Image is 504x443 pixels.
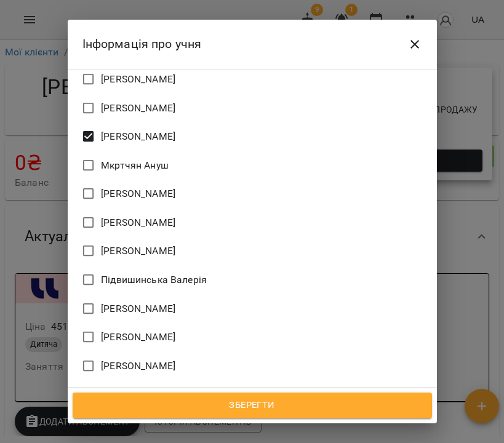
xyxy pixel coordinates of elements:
[101,186,175,201] span: [PERSON_NAME]
[101,215,175,230] span: [PERSON_NAME]
[101,359,175,373] span: [PERSON_NAME]
[101,101,175,116] span: [PERSON_NAME]
[101,387,175,402] span: [PERSON_NAME]
[101,301,175,316] span: [PERSON_NAME]
[86,397,418,413] span: Зберегти
[101,244,175,258] span: [PERSON_NAME]
[101,273,207,287] span: Підвишинська Валерія
[101,72,175,87] span: [PERSON_NAME]
[101,129,175,144] span: [PERSON_NAME]
[101,158,169,173] span: Мкртчян Ануш
[82,34,202,54] h6: Інформація про учня
[73,393,432,418] button: Зберегти
[400,30,430,59] button: Close
[101,330,175,345] span: [PERSON_NAME]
